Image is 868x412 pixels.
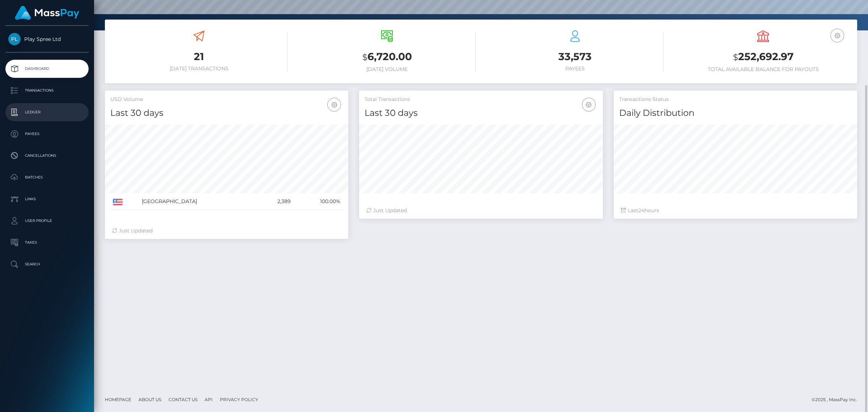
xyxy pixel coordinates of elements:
small: $ [733,52,738,62]
h6: Total Available Balance for Payouts [675,66,852,72]
div: Just Updated [366,207,595,214]
td: [GEOGRAPHIC_DATA] [139,193,258,210]
p: Links [8,194,86,205]
a: Cancellations [5,147,89,165]
a: Search [5,255,89,273]
td: 100.00% [293,193,343,210]
a: Ledger [5,103,89,121]
div: Just Updated [112,227,341,235]
a: Contact Us [166,394,200,405]
p: User Profile [8,215,86,226]
h3: 21 [110,50,288,64]
p: Batches [8,172,86,183]
h6: [DATE] Volume [298,66,476,72]
h4: Daily Distribution [619,107,852,119]
p: Taxes [8,237,86,248]
span: Play Spree Ltd [5,36,89,42]
h6: Payees [486,66,664,72]
p: Search [8,259,86,270]
p: Payees [8,129,86,139]
span: 24 [638,207,644,214]
div: Last hours [621,207,850,214]
h5: Transactions Status [619,96,852,103]
td: 2,389 [258,193,294,210]
a: Dashboard [5,60,89,78]
p: Dashboard [8,63,86,74]
img: Play Spree Ltd [8,33,21,45]
h3: 33,573 [486,50,664,64]
a: Transactions [5,81,89,100]
img: US.png [113,199,123,205]
a: Batches [5,168,89,186]
h5: Total Transactions [365,96,597,103]
img: MassPay Logo [15,6,79,20]
a: Links [5,190,89,208]
h6: [DATE] Transactions [110,66,288,72]
h3: 252,692.97 [675,50,852,64]
a: Privacy Policy [217,394,261,405]
a: API [202,394,216,405]
a: Taxes [5,234,89,252]
a: About Us [136,394,164,405]
p: Transactions [8,85,86,96]
h5: USD Volume [110,96,343,103]
small: $ [362,52,367,62]
a: User Profile [5,212,89,230]
a: Payees [5,125,89,143]
h4: Last 30 days [365,107,597,119]
p: Ledger [8,107,86,118]
div: © 2025 , MassPay Inc. [812,396,863,404]
h4: Last 30 days [110,107,343,119]
h3: 6,720.00 [298,50,476,64]
p: Cancellations [8,150,86,161]
a: Homepage [102,394,134,405]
